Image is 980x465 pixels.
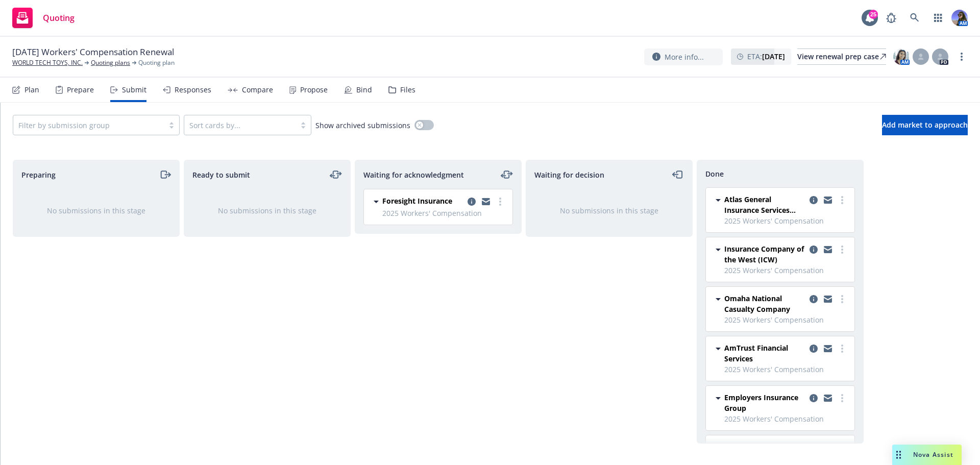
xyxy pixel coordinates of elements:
a: more [955,51,968,63]
a: more [494,195,506,208]
a: copy logging email [822,293,834,305]
span: Done [705,168,724,179]
button: More info... [644,48,723,65]
div: Responses [175,86,211,94]
a: more [836,243,848,256]
a: copy logging email [465,195,478,208]
div: 25 [869,10,878,19]
span: Preparing [21,169,56,180]
a: moveLeftRight [330,168,342,181]
span: [DATE] Workers' Compensation Renewal [12,46,174,58]
span: AmTrust Financial Services [724,342,805,364]
a: View renewal prep case [797,48,886,65]
div: No submissions in this stage [201,205,334,216]
span: Quoting plan [138,58,175,67]
a: more [836,392,848,404]
div: Bind [356,86,372,94]
div: Plan [24,86,39,94]
img: photo [893,48,910,65]
a: copy logging email [807,342,820,355]
span: Ready to submit [192,169,250,180]
img: photo [951,10,968,26]
div: Drag to move [892,445,905,465]
span: Quoting [43,14,75,22]
span: Waiting for decision [534,169,604,180]
a: more [836,194,848,206]
a: copy logging email [807,194,820,206]
a: copy logging email [480,195,492,208]
span: Show archived submissions [315,120,410,131]
span: Foresight Insurance [382,195,452,206]
a: copy logging email [822,243,834,256]
a: Switch app [928,8,948,28]
a: copy logging email [822,392,834,404]
span: More info... [665,52,704,62]
div: Compare [242,86,273,94]
a: Quoting plans [91,58,130,67]
a: more [836,342,848,355]
div: No submissions in this stage [543,205,676,216]
span: Omaha National Casualty Company [724,293,805,314]
div: Prepare [67,86,94,94]
a: copy logging email [822,342,834,355]
div: Propose [300,86,328,94]
a: Search [904,8,925,28]
span: 2025 Workers' Compensation [724,265,848,276]
span: Atlas General Insurance Services (RPS) [724,194,805,215]
a: moveLeft [672,168,684,181]
a: copy logging email [807,293,820,305]
a: WORLD TECH TOYS, INC. [12,58,83,67]
a: copy logging email [822,194,834,206]
span: Waiting for acknowledgment [363,169,464,180]
a: copy logging email [807,243,820,256]
strong: [DATE] [762,52,785,61]
a: Quoting [8,4,79,32]
button: Nova Assist [892,445,962,465]
div: View renewal prep case [797,49,886,64]
a: moveRight [159,168,171,181]
span: Insurance Company of the West (ICW) [724,243,805,265]
span: 2025 Workers' Compensation [382,208,506,218]
span: Add market to approach [882,120,968,130]
a: more [836,293,848,305]
span: 2025 Workers' Compensation [724,215,848,226]
span: 2025 Workers' Compensation [724,364,848,375]
div: No submissions in this stage [30,205,163,216]
a: copy logging email [807,392,820,404]
span: Nova Assist [913,450,953,459]
span: Employers Insurance Group [724,392,805,413]
a: moveLeftRight [501,168,513,181]
span: 2025 Workers' Compensation [724,314,848,325]
button: Add market to approach [882,115,968,135]
span: 2025 Workers' Compensation [724,413,848,424]
div: Submit [122,86,146,94]
a: Report a Bug [881,8,901,28]
div: Files [400,86,415,94]
span: ETA : [747,51,785,62]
